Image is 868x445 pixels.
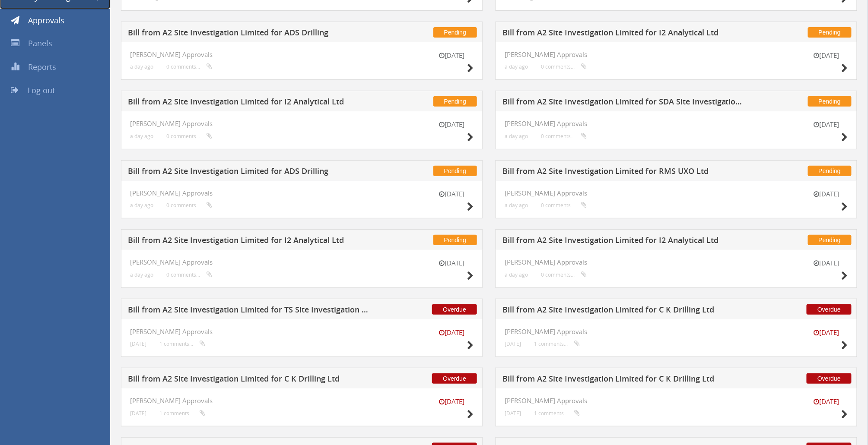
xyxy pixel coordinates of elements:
[433,27,477,38] span: Pending
[130,271,153,278] small: a day ago
[130,133,153,139] small: a day ago
[159,341,205,347] small: 1 comments...
[128,167,372,178] h5: Bill from A2 Site Investigation Limited for ADS Drilling
[505,328,848,335] h4: [PERSON_NAME] Approvals
[505,271,528,278] small: a day ago
[430,259,474,268] small: [DATE]
[432,373,477,384] span: Overdue
[541,271,587,278] small: 0 comments...
[433,166,477,176] span: Pending
[505,341,521,347] small: [DATE]
[28,38,52,48] span: Panels
[130,63,153,70] small: a day ago
[130,341,146,347] small: [DATE]
[128,375,372,385] h5: Bill from A2 Site Investigation Limited for C K Drilling Ltd
[166,63,212,70] small: 0 comments...
[28,15,64,25] span: Approvals
[430,328,474,337] small: [DATE]
[805,51,848,60] small: [DATE]
[166,202,212,208] small: 0 comments...
[433,96,477,107] span: Pending
[130,120,474,127] h4: [PERSON_NAME] Approvals
[502,375,746,385] h5: Bill from A2 Site Investigation Limited for C K Drilling Ltd
[541,133,587,139] small: 0 comments...
[808,27,852,38] span: Pending
[502,28,746,39] h5: Bill from A2 Site Investigation Limited for I2 Analytical Ltd
[534,341,580,347] small: 1 comments...
[430,397,474,406] small: [DATE]
[505,63,528,70] small: a day ago
[28,85,55,95] span: Log out
[805,397,848,406] small: [DATE]
[128,98,372,108] h5: Bill from A2 Site Investigation Limited for I2 Analytical Ltd
[130,328,474,335] h4: [PERSON_NAME] Approvals
[159,410,205,417] small: 1 comments...
[130,189,474,197] h4: [PERSON_NAME] Approvals
[502,167,746,178] h5: Bill from A2 Site Investigation Limited for RMS UXO Ltd
[130,259,474,266] h4: [PERSON_NAME] Approvals
[805,120,848,129] small: [DATE]
[433,235,477,245] span: Pending
[505,120,848,127] h4: [PERSON_NAME] Approvals
[432,304,477,315] span: Overdue
[166,271,212,278] small: 0 comments...
[130,202,153,208] small: a day ago
[430,120,474,129] small: [DATE]
[502,306,746,316] h5: Bill from A2 Site Investigation Limited for C K Drilling Ltd
[128,28,372,39] h5: Bill from A2 Site Investigation Limited for ADS Drilling
[502,236,746,247] h5: Bill from A2 Site Investigation Limited for I2 Analytical Ltd
[505,133,528,139] small: a day ago
[430,51,474,60] small: [DATE]
[805,189,848,199] small: [DATE]
[807,304,852,315] span: Overdue
[166,133,212,139] small: 0 comments...
[505,51,848,58] h4: [PERSON_NAME] Approvals
[805,328,848,337] small: [DATE]
[130,51,474,58] h4: [PERSON_NAME] Approvals
[808,166,852,176] span: Pending
[502,98,746,108] h5: Bill from A2 Site Investigation Limited for SDA Site Investigation Limited
[541,63,587,70] small: 0 comments...
[808,235,852,245] span: Pending
[28,62,56,72] span: Reports
[541,202,587,208] small: 0 comments...
[805,259,848,268] small: [DATE]
[128,306,372,316] h5: Bill from A2 Site Investigation Limited for TS Site Investigation Ltd
[430,189,474,199] small: [DATE]
[807,373,852,384] span: Overdue
[505,202,528,208] small: a day ago
[534,410,580,417] small: 1 comments...
[505,189,848,197] h4: [PERSON_NAME] Approvals
[505,397,848,404] h4: [PERSON_NAME] Approvals
[128,236,372,247] h5: Bill from A2 Site Investigation Limited for I2 Analytical Ltd
[130,410,146,417] small: [DATE]
[808,96,852,107] span: Pending
[505,410,521,417] small: [DATE]
[505,259,848,266] h4: [PERSON_NAME] Approvals
[130,397,474,404] h4: [PERSON_NAME] Approvals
